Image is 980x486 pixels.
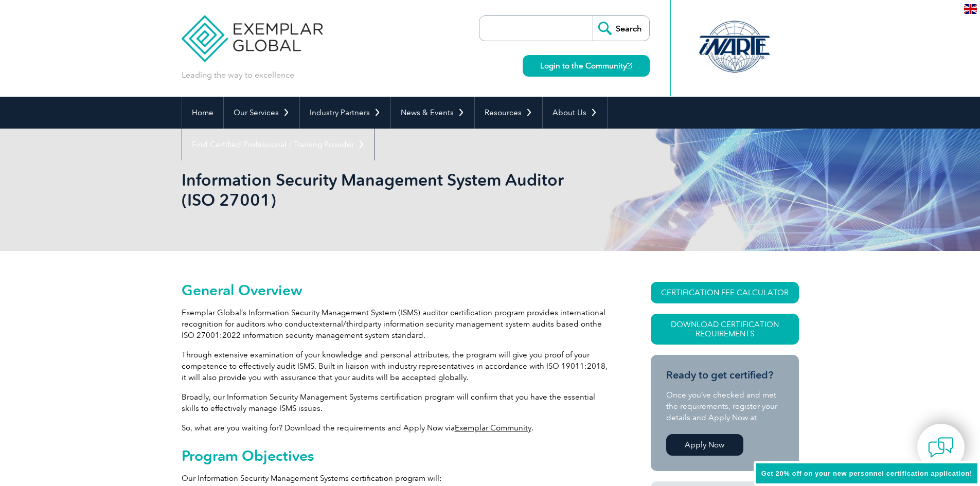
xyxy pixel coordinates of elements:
p: Our Information Security Management Systems certification program will: [182,473,614,484]
a: Download Certification Requirements [651,314,799,345]
a: Resources [475,97,542,129]
h3: Ready to get certified? [666,369,783,382]
h2: General Overview [182,282,614,298]
a: Home [182,97,223,129]
p: Through extensive examination of your knowledge and personal attributes, the program will give yo... [182,349,614,383]
a: Industry Partners [300,97,390,129]
a: Our Services [224,97,299,129]
span: Get 20% off on your new personnel certification application! [761,470,972,477]
span: external/third [314,319,363,329]
p: Exemplar Global’s Information Security Management System (ISMS) auditor certification program pro... [182,307,614,341]
p: Leading the way to excellence [182,69,294,81]
a: News & Events [391,97,474,129]
h2: Program Objectives [182,447,614,464]
p: Broadly, our Information Security Management Systems certification program will confirm that you ... [182,391,614,414]
a: CERTIFICATION FEE CALCULATOR [651,282,799,303]
p: Once you’ve checked and met the requirements, register your details and Apply Now at [666,389,783,423]
p: So, what are you waiting for? Download the requirements and Apply Now via . [182,422,614,434]
img: en [964,4,977,14]
input: Search [593,16,649,41]
a: Exemplar Community [455,423,531,433]
a: Login to the Community [523,55,650,77]
a: Apply Now [666,434,743,456]
a: About Us [543,97,607,129]
img: contact-chat.png [928,435,954,460]
img: open_square.png [627,63,632,68]
a: Find Certified Professional / Training Provider [182,129,375,160]
span: party information security management system audits based on [363,319,590,329]
h1: Information Security Management System Auditor (ISO 27001) [182,170,577,210]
